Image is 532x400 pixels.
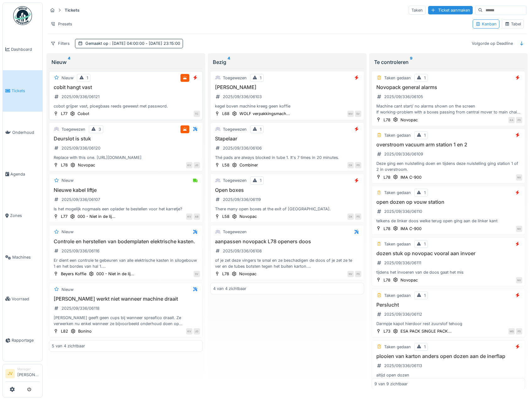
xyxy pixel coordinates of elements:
h3: Open boxes [213,187,361,193]
div: Novopac [239,271,256,277]
div: Te controleren [374,58,523,66]
span: Agenda [10,171,40,177]
div: Nieuw [62,229,73,235]
div: 2025/09/336/06116 [62,248,99,254]
span: Machines [12,254,40,260]
div: KA [508,117,515,123]
h3: dozen stuk op novopac vooral aan invoer [374,250,523,256]
div: Taken gedaan [384,190,411,196]
span: Voorraad [12,296,40,302]
div: 2025/09/336/06109 [384,151,423,157]
h3: Perslucht [374,302,523,308]
span: : [DATE] 04:00:00 - [DATE] 23:15:00 [108,41,180,46]
div: Novopac [78,162,95,168]
div: Filters [48,39,73,48]
div: Volgorde op Deadline [469,39,516,48]
sup: 4 [68,58,70,66]
h3: Stapelaar [213,136,361,142]
h3: [PERSON_NAME] werkt niet wanneer machine draait [52,296,200,302]
a: Voorraad [3,278,42,320]
div: 2025/09/336/06105 [384,94,423,100]
div: AB [194,213,200,220]
h3: open dozen op vouw station [374,199,523,205]
div: PS [516,117,522,123]
div: 2025/09/336/06108 [223,248,262,254]
div: Machine cant start/ no alarms shown on the screen If working-problem with a boxes passing from ce... [374,103,523,115]
div: KV [186,162,192,168]
div: Taken gedaan [384,241,411,247]
div: SV [194,271,200,277]
div: L58 [222,213,229,219]
h3: Deurslot is stuk [52,136,200,142]
a: Rapportage [3,320,42,361]
div: TC [194,111,200,117]
div: KV [186,328,192,334]
div: 000 - Niet in de lij... [78,213,116,219]
div: Tabel [505,21,521,27]
div: NV [347,271,354,277]
div: 000 - Niet in de lij... [96,271,134,277]
div: Toegewezen [223,177,247,183]
div: 1 [424,75,426,81]
div: There many open boxes at the exit of [GEOGRAPHIC_DATA]. [213,206,361,212]
div: IMA C-900 [400,226,422,232]
div: telkens de linker doos welke terug open ging aan de linker kant [374,218,523,224]
div: 5 van 4 zichtbaar [52,343,85,349]
div: Beyers Koffie [61,271,86,277]
strong: Tickets [62,7,82,13]
h3: cobit hangt vast [52,84,200,90]
div: Taken gedaan [384,292,411,298]
span: Tickets [12,88,40,94]
h3: aanpassen novopack L78 openers doos [213,239,361,245]
div: NV [516,174,522,181]
div: Toegewezen [223,126,247,132]
div: 1 [424,190,426,196]
div: 2025/09/336/06111 [384,260,421,266]
div: 2025/09/336/06112 [384,311,422,317]
h3: [PERSON_NAME] [213,84,361,90]
div: Deze ging een nulstelling doen en tijdens deze nulstelling ging station 1 of 2 in overstroom. [374,161,523,172]
div: Ticket aanmaken [428,6,473,14]
div: cobot grijper vast, ploegbaas reeds geweest met password. [52,103,200,109]
div: Is het mogelijk nogmaals een oplader te bestellen voor het karretje? [52,206,200,212]
a: JV Manager[PERSON_NAME] [5,367,40,382]
h3: plooien van karton anders open dozen aan de inerflap [374,353,523,359]
div: PS [516,328,522,334]
div: Novopac [400,277,418,283]
div: Presets [48,19,75,29]
div: 2025/09/336/06119 [223,197,261,203]
li: JV [5,369,15,378]
div: 1 [260,177,261,183]
div: L78 [384,277,390,283]
div: Nieuw [62,177,73,183]
div: 1 [424,132,426,138]
div: Taken gedaan [384,132,411,138]
div: Toegewezen [223,229,247,235]
div: 2025/09/336/06107 [62,197,100,203]
div: 3 [99,126,101,132]
div: Gemaakt op [85,40,180,46]
div: Kanban [476,21,497,27]
div: 1 [424,292,426,298]
div: L73 [384,328,390,334]
span: Onderhoud [12,129,40,135]
div: L78 [222,271,229,277]
div: L77 [61,111,67,117]
sup: 4 [228,58,230,66]
div: Toegewezen [223,75,247,81]
div: Novopac [400,117,418,123]
div: 1 [87,75,88,81]
div: Taken gedaan [384,344,411,350]
div: IMA C-900 [400,174,422,180]
div: 1 [424,241,426,247]
div: Manager [17,367,40,371]
div: 2025/09/336/06106 [223,145,262,151]
div: Taken gedaan [384,75,411,81]
div: 2025/09/336/06120 [62,145,100,151]
div: L77 [61,213,67,219]
img: Badge_color-CXgf-gQk.svg [13,6,32,25]
div: Nieuw [51,58,200,66]
div: MG [508,328,515,334]
sup: 9 [410,58,412,66]
div: 2025/09/336/06121 [62,94,99,100]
